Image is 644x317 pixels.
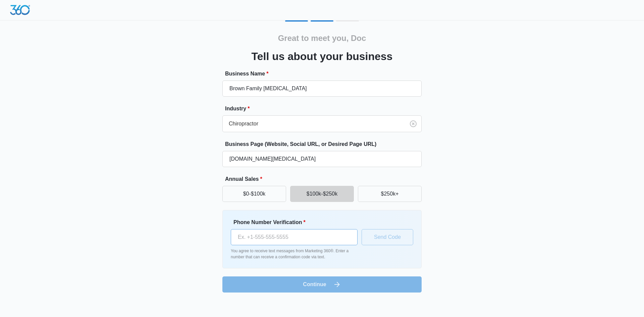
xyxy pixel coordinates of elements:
[225,140,424,148] label: Business Page (Website, Social URL, or Desired Page URL)
[231,229,358,245] input: Ex. +1-555-555-5555
[408,118,419,129] button: Clear
[222,81,422,97] input: e.g. Jane's Plumbing
[290,186,354,202] button: $100k-$250k
[231,248,358,260] p: You agree to receive text messages from Marketing 360®. Enter a number that can receive a confirm...
[252,48,393,64] h3: Tell us about your business
[222,186,286,202] button: $0-$100k
[225,70,424,78] label: Business Name
[278,32,366,44] h2: Great to meet you, Doc
[222,151,422,167] input: e.g. janesplumbing.com
[225,105,424,113] label: Industry
[233,218,360,226] label: Phone Number Verification
[358,186,422,202] button: $250k+
[225,175,424,183] label: Annual Sales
